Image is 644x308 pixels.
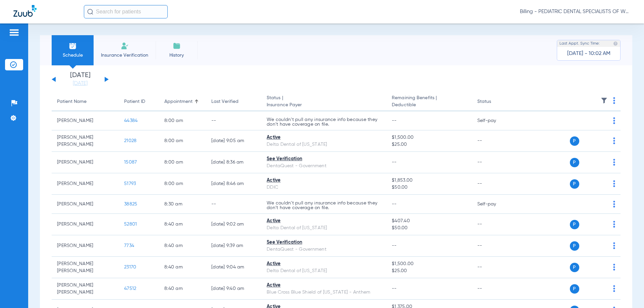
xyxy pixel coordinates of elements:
[392,184,466,191] span: $50.00
[267,141,381,148] div: Delta Dental of [US_STATE]
[613,201,615,207] img: group-dot-blue.svg
[267,239,381,246] div: See Verification
[173,42,181,50] img: History
[267,218,381,225] div: Active
[392,177,466,184] span: $1,853.00
[472,278,517,300] td: --
[159,152,206,173] td: 8:00 AM
[57,98,113,105] div: Patient Name
[472,152,517,173] td: --
[392,118,397,123] span: --
[206,152,261,173] td: [DATE] 8:36 AM
[570,220,579,229] span: P
[613,41,618,46] img: last sync help info
[124,222,137,227] span: 52801
[124,286,136,291] span: 47512
[206,173,261,195] td: [DATE] 8:46 AM
[392,218,466,225] span: $407.40
[472,111,517,130] td: Self-pay
[84,5,168,18] input: Search for patients
[206,278,261,300] td: [DATE] 9:40 AM
[52,130,119,152] td: [PERSON_NAME] [PERSON_NAME]
[159,257,206,278] td: 8:40 AM
[124,202,137,206] span: 38825
[267,156,381,163] div: See Verification
[52,152,119,173] td: [PERSON_NAME]
[69,42,77,50] img: Schedule
[267,163,381,170] div: DentaQuest - Government
[267,246,381,253] div: DentaQuest - Government
[472,130,517,152] td: --
[267,225,381,232] div: Delta Dental of [US_STATE]
[159,195,206,214] td: 8:30 AM
[559,40,600,47] span: Last Appt. Sync Time:
[601,97,607,104] img: filter.svg
[52,214,119,235] td: [PERSON_NAME]
[267,201,381,210] p: We couldn’t pull any insurance info because they don’t have coverage on file.
[392,286,397,291] span: --
[570,136,579,146] span: P
[613,242,615,249] img: group-dot-blue.svg
[52,278,119,300] td: [PERSON_NAME] [PERSON_NAME]
[159,173,206,195] td: 8:00 AM
[60,80,100,87] a: [DATE]
[164,98,193,105] div: Appointment
[124,98,154,105] div: Patient ID
[267,267,381,274] div: Delta Dental of [US_STATE]
[613,159,615,166] img: group-dot-blue.svg
[392,202,397,206] span: --
[161,52,193,59] span: History
[472,173,517,195] td: --
[206,214,261,235] td: [DATE] 9:02 AM
[124,138,137,143] span: 21028
[392,243,397,248] span: --
[206,130,261,152] td: [DATE] 9:05 AM
[570,284,579,294] span: P
[392,141,466,148] span: $25.00
[570,158,579,167] span: P
[124,243,134,248] span: 7734
[159,111,206,130] td: 8:00 AM
[57,98,87,105] div: Patient Name
[52,173,119,195] td: [PERSON_NAME]
[60,72,100,87] li: [DATE]
[613,221,615,228] img: group-dot-blue.svg
[87,9,93,15] img: Search Icon
[124,160,137,165] span: 15087
[267,289,381,296] div: Blue Cross Blue Shield of [US_STATE] - Anthem
[392,160,397,165] span: --
[159,214,206,235] td: 8:40 AM
[472,195,517,214] td: Self-pay
[267,184,381,191] div: DDIC
[472,214,517,235] td: --
[13,5,37,17] img: Zuub Logo
[9,28,19,37] img: hamburger-icon
[261,93,386,111] th: Status |
[211,98,256,105] div: Last Verified
[164,98,201,105] div: Appointment
[159,235,206,257] td: 8:40 AM
[52,111,119,130] td: [PERSON_NAME]
[610,276,644,308] iframe: Chat Widget
[392,134,466,141] span: $1,500.00
[570,263,579,272] span: P
[392,260,466,267] span: $1,500.00
[267,102,381,109] span: Insurance Payer
[520,8,631,15] span: Billing - PEDIATRIC DENTAL SPECIALISTS OF WESTERN [US_STATE]
[211,98,238,105] div: Last Verified
[570,179,579,189] span: P
[267,260,381,267] div: Active
[267,117,381,127] p: We couldn’t pull any insurance info because they don’t have coverage on file.
[206,195,261,214] td: --
[567,50,610,57] span: [DATE] - 10:02 AM
[267,282,381,289] div: Active
[472,235,517,257] td: --
[159,278,206,300] td: 8:40 AM
[613,137,615,144] img: group-dot-blue.svg
[267,134,381,141] div: Active
[392,225,466,232] span: $50.00
[99,52,151,59] span: Insurance Verification
[124,181,136,186] span: 51793
[472,257,517,278] td: --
